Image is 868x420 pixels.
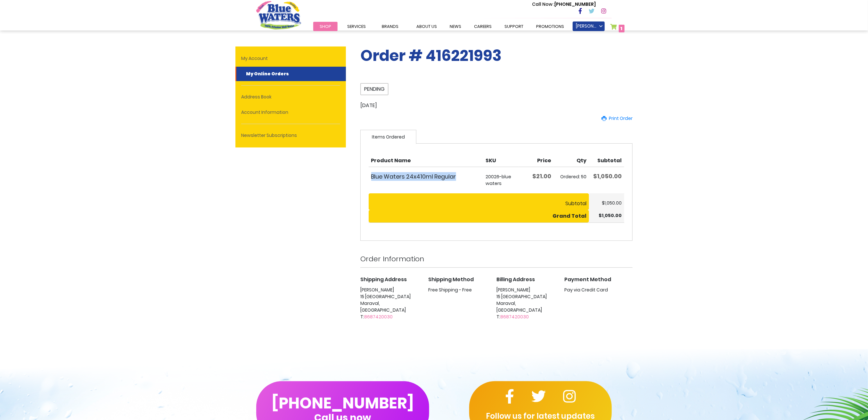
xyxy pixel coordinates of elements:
span: Payment Method [565,276,611,283]
span: Call us now [315,416,371,419]
div: Free Shipping - Free [429,287,497,293]
span: Services [347,23,366,29]
a: 8687420030 [500,314,529,320]
dt: Pay via Credit Card [565,287,633,293]
span: Billing Address [496,276,535,283]
span: Ordered [561,173,581,180]
a: [PERSON_NAME] [573,21,605,31]
a: store logo [256,1,301,29]
span: 50 [581,173,587,180]
a: careers [468,22,498,31]
th: SKU [483,152,519,167]
address: [PERSON_NAME] 15 [GEOGRAPHIC_DATA] Maraval, [GEOGRAPHIC_DATA] T: [496,287,565,320]
span: $21.00 [533,172,552,180]
a: My Account [235,51,346,66]
td: 20026-blue waters [483,167,519,193]
th: Subtotal [369,193,589,210]
address: [PERSON_NAME] 15 [GEOGRAPHIC_DATA] Maraval, [GEOGRAPHIC_DATA] T: [360,287,429,320]
span: 1 [621,25,623,32]
span: Pending [360,83,389,95]
a: Print Order [602,115,633,122]
span: Shipping Method [429,276,474,283]
a: News [443,22,468,31]
a: Address Book [235,90,346,104]
span: Shipping Address [360,276,407,283]
a: Account Information [235,105,346,120]
th: Qty [554,152,589,167]
a: 8687420030 [364,314,393,320]
span: $1,050.00 [599,212,622,219]
a: 1 [610,24,625,33]
th: Price [519,152,554,167]
a: Newsletter Subscriptions [235,128,346,143]
span: Order # 416221993 [360,45,502,66]
strong: Grand Total [553,212,587,220]
strong: Items Ordered [360,130,416,144]
strong: Blue Waters 24x410ml Regular [371,172,481,181]
span: Print Order [609,115,633,122]
span: Shop [320,23,331,29]
a: about us [410,22,443,31]
a: Promotions [530,22,570,31]
span: [DATE] [360,102,377,109]
strong: My Online Orders [241,67,294,81]
a: My Online Orders [235,67,346,81]
strong: Order Information [360,254,424,264]
p: [PHONE_NUMBER] [532,1,596,8]
th: Product Name [369,152,483,167]
span: $1,050.00 [594,172,622,180]
a: support [498,22,530,31]
th: Subtotal [589,152,624,167]
span: Call Now : [532,1,554,7]
span: Brands [382,23,398,29]
span: $1,050.00 [602,200,622,206]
